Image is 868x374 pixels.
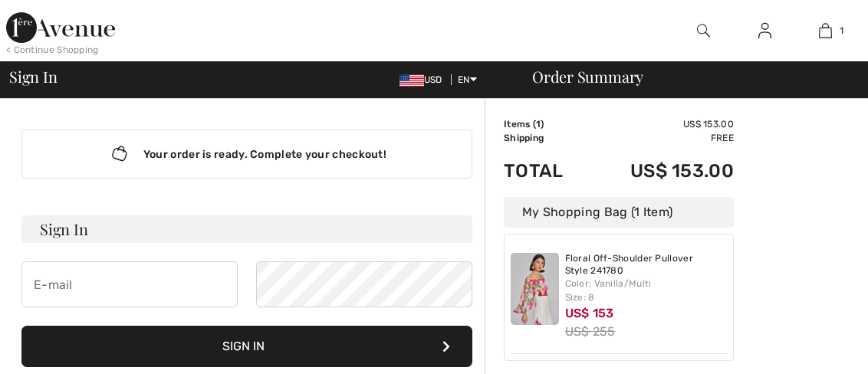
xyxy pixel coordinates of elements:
[21,261,238,307] input: E-mail
[514,69,859,84] div: Order Summary
[399,74,449,85] span: USD
[399,74,424,87] img: US Dollar
[504,131,587,145] td: Shipping
[819,21,832,40] img: My Bag
[6,43,99,57] div: < Continue Shopping
[565,253,728,277] a: Floral Off-Shoulder Pullover Style 241780
[536,119,541,130] span: 1
[565,306,614,320] span: US$ 153
[458,74,477,85] span: EN
[758,21,771,40] img: My Info
[587,117,734,131] td: US$ 153.00
[565,277,728,304] div: Color: Vanilla/Multi Size: 8
[21,215,472,243] h3: Sign In
[504,117,587,131] td: Items ( )
[511,253,559,325] img: Floral Off-Shoulder Pullover Style 241780
[697,21,710,40] img: search the website
[796,21,855,40] a: 1
[21,326,472,367] button: Sign In
[565,324,616,339] s: US$ 255
[9,69,57,84] span: Sign In
[587,145,734,197] td: US$ 153.00
[504,197,734,228] div: My Shopping Bag (1 Item)
[746,21,784,41] a: Sign In
[840,24,843,38] span: 1
[21,130,472,179] div: Your order is ready. Complete your checkout!
[504,145,587,197] td: Total
[6,12,115,43] img: 1ère Avenue
[587,131,734,145] td: Free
